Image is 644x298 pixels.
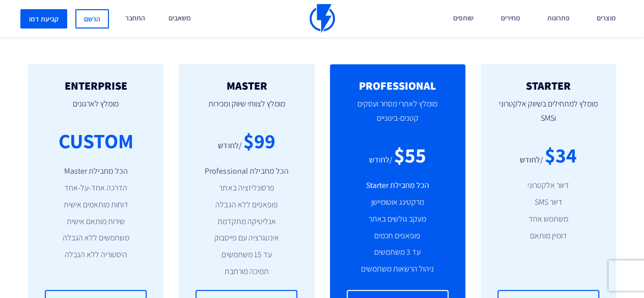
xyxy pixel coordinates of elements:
li: מרקטינג אוטומיישן [345,197,450,208]
div: /לחודש [369,154,393,166]
p: מומלץ לאתרי מסחר ועסקים קטנים-בינוניים [345,92,450,141]
p: מומלץ לארגונים [43,92,148,126]
h2: ENTERPRISE [43,79,148,92]
div: $34 [545,141,577,170]
li: אנליטיקה מתקדמת [194,216,299,228]
li: פופאפים ללא הגבלה [194,199,299,211]
li: הכל מחבילת Professional [194,166,299,177]
li: שירות מותאם אישית [43,216,148,228]
h2: STARTER [496,79,601,92]
div: $99 [243,126,275,155]
p: מומלץ למתחילים בשיווק אלקטרוני וSMS [496,92,601,141]
li: ניהול הרשאות משתמשים [345,263,450,275]
li: דוחות מותאמים אישית [43,199,148,211]
h2: MASTER [194,79,299,92]
li: הכל מחבילת Starter [345,180,450,192]
div: /לחודש [520,154,543,166]
li: משתמש אחד [496,213,601,225]
h2: PROFESSIONAL [345,79,450,92]
li: דיוור אלקטרוני [496,180,601,192]
li: משתמשים ללא הגבלה [43,232,148,244]
li: אינטגרציה עם פייסבוק [194,232,299,244]
a: קביעת דמו [20,9,67,29]
div: CUSTOM [59,126,133,155]
li: דומיין מותאם [496,230,601,242]
li: עד 3 משתמשים [345,247,450,258]
li: הכל מחבילת Master [43,166,148,177]
p: מומלץ לצוותי שיווק ומכירות [194,92,299,126]
li: עד 15 משתמשים [194,249,299,261]
li: תמיכה מורחבת [194,266,299,278]
div: $55 [394,141,426,170]
li: פופאפים חכמים [345,230,450,242]
li: פרסונליזציה באתר [194,182,299,194]
a: הרשם [75,9,109,29]
li: הדרכה אחד-על-אחד [43,182,148,194]
div: /לחודש [218,140,241,152]
li: מעקב גולשים באתר [345,213,450,225]
li: דיוור SMS [496,197,601,208]
li: היסטוריה ללא הגבלה [43,249,148,261]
